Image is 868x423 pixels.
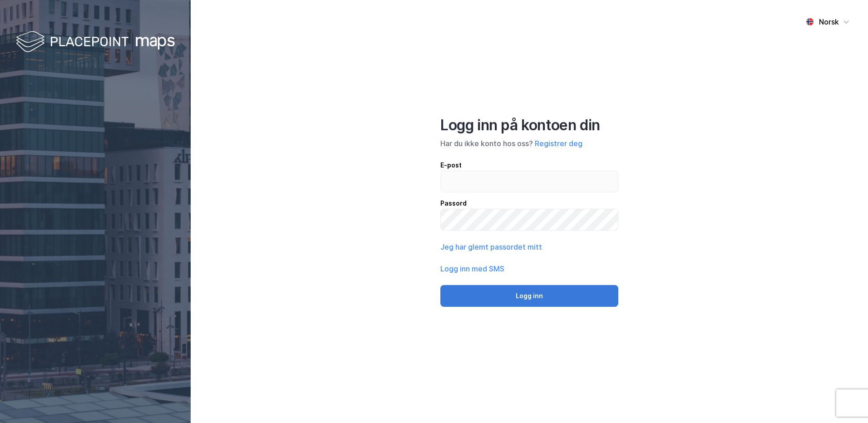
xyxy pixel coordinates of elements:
[440,198,618,209] div: Passord
[440,241,542,252] button: Jeg har glemt passordet mitt
[819,16,839,27] div: Norsk
[16,29,175,56] img: logo-white.f07954bde2210d2a523dddb988cd2aa7.svg
[440,263,504,274] button: Logg inn med SMS
[440,116,618,134] div: Logg inn på kontoen din
[440,160,618,171] div: E-post
[535,138,582,149] button: Registrer deg
[440,138,618,149] div: Har du ikke konto hos oss?
[440,285,618,307] button: Logg inn
[823,379,868,423] div: Kontrollprogram for chat
[823,379,868,423] iframe: Chat Widget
